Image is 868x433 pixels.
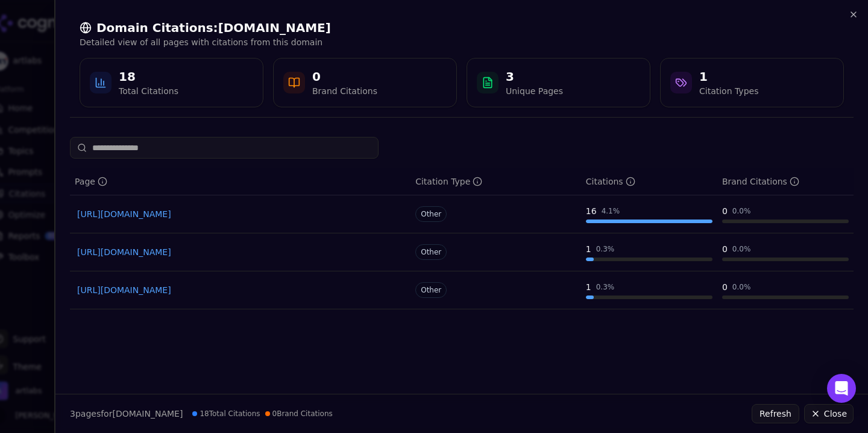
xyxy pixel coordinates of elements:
div: 1 [586,281,591,293]
span: 18 Total Citations [192,409,260,419]
a: [URL][DOMAIN_NAME] [77,284,403,296]
div: 1 [586,243,591,255]
div: 0.0 % [732,244,751,254]
span: Other [415,244,447,260]
h2: Domain Citations: [DOMAIN_NAME] [80,19,844,36]
span: Other [415,206,447,222]
div: 0 [722,281,728,293]
button: Close [804,404,854,423]
span: Other [415,282,447,298]
span: [DOMAIN_NAME] [112,409,183,419]
a: [URL][DOMAIN_NAME] [77,208,403,220]
div: 4.1 % [602,206,620,216]
div: Citation Type [415,175,482,188]
th: totalCitationCount [581,168,717,195]
button: Refresh [752,404,799,423]
div: 0 [722,243,728,255]
div: Brand Citations [722,175,799,188]
div: 0.3 % [596,282,615,292]
p: Detailed view of all pages with citations from this domain [80,36,844,48]
span: 0 Brand Citations [265,409,333,419]
div: 18 [119,68,178,85]
p: page s for [70,408,183,420]
span: 3 [70,409,75,419]
div: Citations [586,175,635,188]
div: 0.0 % [732,282,751,292]
div: Unique Pages [506,85,563,97]
div: 16 [586,205,597,217]
div: 3 [506,68,563,85]
div: Brand Citations [312,85,377,97]
div: 1 [699,68,758,85]
th: brandCitationCount [717,168,854,195]
div: 0 [722,205,728,217]
th: citationTypes [410,168,581,195]
div: Total Citations [119,85,178,97]
div: Page [75,175,107,188]
div: 0.3 % [596,244,615,254]
div: 0 [312,68,377,85]
th: page [70,168,410,195]
div: Citation Types [699,85,758,97]
div: Data table [70,168,854,309]
a: [URL][DOMAIN_NAME] [77,246,403,258]
div: 0.0 % [732,206,751,216]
